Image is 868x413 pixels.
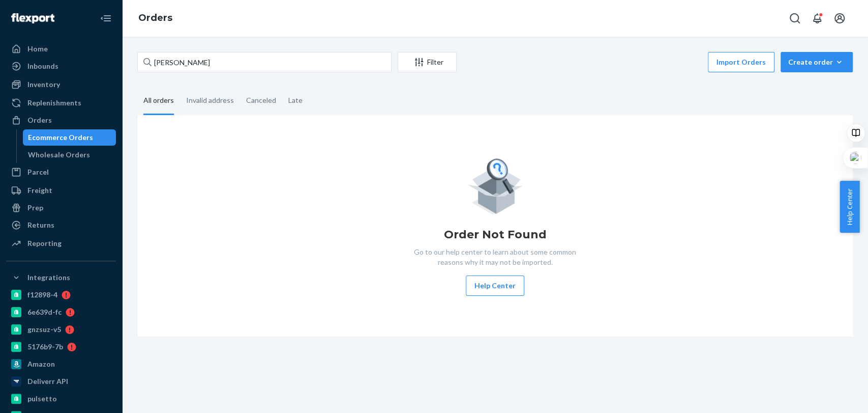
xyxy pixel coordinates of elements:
[27,79,60,90] div: Inventory
[398,57,456,67] div: Filter
[6,269,116,286] button: Integrations
[27,44,48,54] div: Home
[466,276,524,296] button: Help Center
[6,304,116,320] a: 6e639d-fc
[785,8,805,29] button: Open Search Box
[27,290,57,300] div: f12898-4
[840,181,859,233] button: Help Center
[27,185,52,196] div: Freight
[6,373,116,390] a: Deliverr API
[467,156,523,214] img: Empty list
[27,61,58,71] div: Inbounds
[28,150,90,160] div: Wholesale Orders
[6,200,116,216] a: Prep
[138,12,172,23] a: Orders
[444,227,547,243] h1: Order Not Found
[23,147,116,163] a: Wholesale Orders
[130,4,181,33] ol: breadcrumbs
[708,52,774,72] button: Import Orders
[27,98,81,108] div: Replenishments
[788,57,845,67] div: Create order
[11,13,54,23] img: Flexport logo
[27,376,68,387] div: Deliverr API
[28,132,93,143] div: Ecommerce Orders
[23,129,116,146] a: Ecommerce Orders
[27,115,52,125] div: Orders
[781,52,853,72] button: Create order
[27,238,62,249] div: Reporting
[6,217,116,233] a: Returns
[288,87,303,114] div: Late
[27,203,43,213] div: Prep
[137,52,392,72] input: Search orders
[246,87,276,114] div: Canceled
[6,339,116,355] a: 5176b9-7b
[27,359,55,369] div: Amazon
[6,164,116,180] a: Parcel
[829,8,850,29] button: Open account menu
[27,394,57,404] div: pulsetto
[6,182,116,199] a: Freight
[6,321,116,338] a: gnzsuz-v5
[27,272,70,283] div: Integrations
[6,287,116,303] a: f12898-4
[27,324,61,335] div: gnzsuz-v5
[807,8,827,29] button: Open notifications
[6,356,116,372] a: Amazon
[27,220,54,230] div: Returns
[143,87,174,115] div: All orders
[6,112,116,128] a: Orders
[6,235,116,252] a: Reporting
[96,8,116,29] button: Close Navigation
[6,391,116,407] a: pulsetto
[6,41,116,57] a: Home
[398,52,457,72] button: Filter
[27,307,62,317] div: 6e639d-fc
[27,167,49,177] div: Parcel
[6,76,116,93] a: Inventory
[406,247,584,267] p: Go to our help center to learn about some common reasons why it may not be imported.
[6,95,116,111] a: Replenishments
[27,342,63,352] div: 5176b9-7b
[6,58,116,74] a: Inbounds
[186,87,234,114] div: Invalid address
